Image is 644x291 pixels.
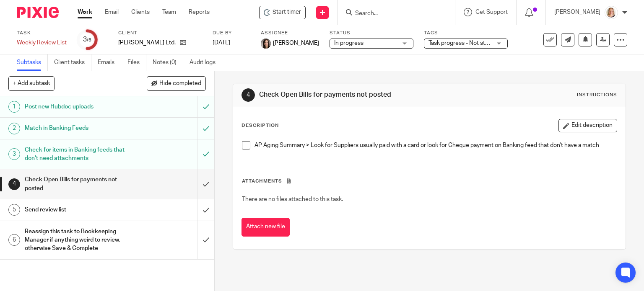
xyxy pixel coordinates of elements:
[259,6,306,19] div: TG Schulz Ltd. - Weekly Review List
[424,30,508,36] label: Tags
[273,8,301,17] span: Start timer
[354,10,430,18] input: Search
[273,39,319,47] span: [PERSON_NAME]
[428,40,508,46] span: Task progress - Not started + 1
[25,100,134,113] h1: Post new Hubdoc uploads
[87,38,91,42] small: /6
[8,123,20,134] div: 2
[261,39,271,49] img: Danielle%20photo.jpg
[127,54,146,71] a: Files
[17,30,67,36] label: Task
[558,119,617,132] button: Edit description
[98,54,121,71] a: Emails
[162,8,176,16] a: Team
[254,141,617,149] p: AP Aging Summary > Look for Suppliers usually paid with a card or look for Cheque payment on Bank...
[242,179,282,183] span: Attachments
[605,6,618,19] img: Screenshot%202025-09-16%20114050.png
[334,40,364,46] span: In progress
[261,30,319,36] label: Assignee
[475,9,508,15] span: Get Support
[577,92,617,98] div: Instructions
[118,30,202,36] label: Client
[25,122,134,134] h1: Match in Banking Feeds
[118,39,176,47] p: [PERSON_NAME] Ltd.
[8,76,55,90] button: + Add subtask
[190,54,222,71] a: Audit logs
[242,196,343,202] span: There are no files attached to this task.
[8,234,20,246] div: 6
[17,39,67,47] div: Weekly Review List
[330,30,413,36] label: Status
[105,8,119,16] a: Email
[8,178,20,190] div: 4
[259,90,447,99] h1: Check Open Bills for payments not posted
[213,40,230,46] span: [DATE]
[25,203,134,216] h1: Send review list
[25,173,134,195] h1: Check Open Bills for payments not posted
[17,7,59,18] img: Pixie
[17,54,48,71] a: Subtasks
[213,30,250,36] label: Due by
[131,8,150,16] a: Clients
[241,122,279,129] p: Description
[25,225,134,255] h1: Reassign this task to Bookkeeping Manager if anything weird to review, otherwise Save & Complete
[8,101,20,113] div: 1
[241,88,255,102] div: 4
[159,80,201,87] span: Hide completed
[153,54,183,71] a: Notes (0)
[554,8,600,16] p: [PERSON_NAME]
[78,8,92,16] a: Work
[83,35,91,44] div: 3
[147,76,206,90] button: Hide completed
[241,218,290,237] button: Attach new file
[54,54,91,71] a: Client tasks
[8,204,20,216] div: 5
[25,144,134,165] h1: Check for items in Banking feeds that don't need attachments
[189,8,210,16] a: Reports
[8,148,20,160] div: 3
